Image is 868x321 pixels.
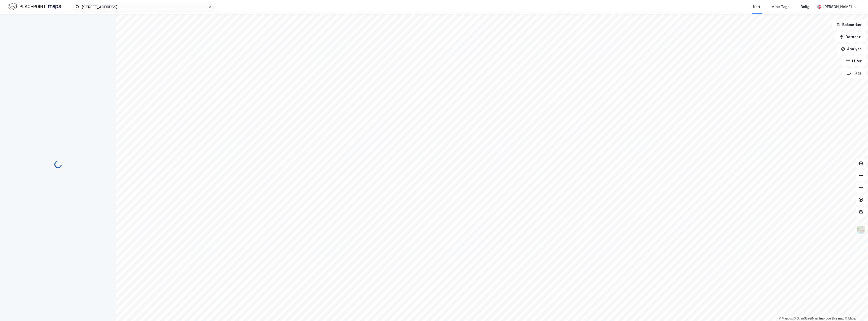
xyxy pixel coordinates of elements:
iframe: Chat Widget [843,297,868,321]
div: Mine Tags [771,4,790,10]
button: Tags [843,68,866,78]
button: Analyse [837,44,866,54]
a: OpenStreetMap [794,317,818,320]
input: Søk på adresse, matrikkel, gårdeiere, leietakere eller personer [79,3,208,11]
button: Bokmerker [832,20,866,30]
button: Filter [842,56,866,66]
a: Improve this map [819,317,844,320]
img: logo.f888ab2527a4732fd821a326f86c7f29.svg [8,2,61,11]
div: Kart [753,4,760,10]
button: Datasett [835,32,866,42]
img: spinner.a6d8c91a73a9ac5275cf975e30b51cfb.svg [54,160,62,168]
a: Mapbox [779,317,793,320]
img: Z [856,225,866,235]
div: Bolig [801,4,809,10]
div: [PERSON_NAME] [823,4,852,10]
div: Kontrollprogram for chat [843,297,868,321]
